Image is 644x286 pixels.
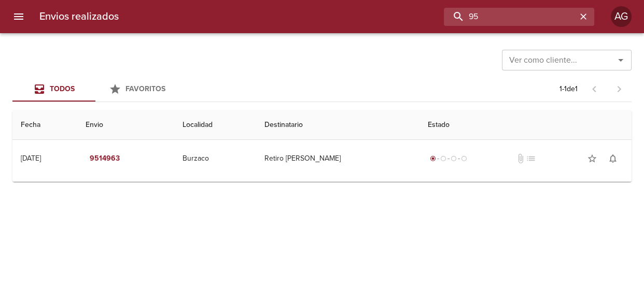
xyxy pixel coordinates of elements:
[559,84,578,94] p: 1 - 1 de 1
[587,153,597,164] span: star_border
[613,53,628,67] button: Abrir
[90,152,120,165] em: 9514963
[12,77,178,102] div: Tabs Envios
[430,155,436,162] span: radio_button_checked
[611,6,632,27] div: AG
[6,4,31,29] button: menu
[608,153,618,164] span: notifications_none
[50,84,75,93] span: Todos
[86,149,124,168] button: 9514963
[419,110,632,140] th: Estado
[582,148,603,169] button: Agregar a favoritos
[256,140,419,177] td: Retiro [PERSON_NAME]
[444,8,577,26] input: buscar
[174,110,257,140] th: Localidad
[77,110,174,140] th: Envio
[256,110,419,140] th: Destinatario
[582,83,607,94] span: Pagina anterior
[526,153,536,164] span: No tiene pedido asociado
[611,6,632,27] div: Abrir información de usuario
[603,148,623,169] button: Activar notificaciones
[461,155,467,162] span: radio_button_unchecked
[125,84,165,93] span: Favoritos
[440,155,446,162] span: radio_button_unchecked
[515,153,526,164] span: No tiene documentos adjuntos
[21,154,41,163] div: [DATE]
[12,110,77,140] th: Fecha
[607,77,632,102] span: Pagina siguiente
[174,140,257,177] td: Burzaco
[451,155,457,162] span: radio_button_unchecked
[428,153,469,164] div: Generado
[39,8,119,25] h6: Envios realizados
[12,110,632,182] table: Tabla de envíos del cliente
